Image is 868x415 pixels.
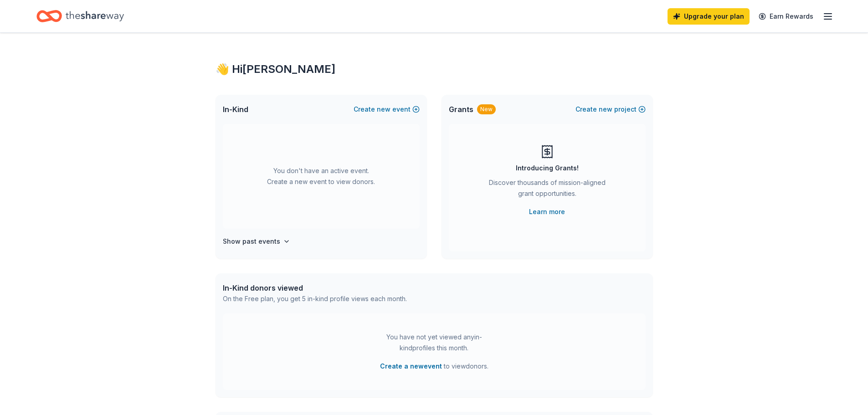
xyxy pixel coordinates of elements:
span: Grants [449,104,473,115]
div: Introducing Grants! [516,163,579,174]
span: In-Kind [223,104,248,115]
span: new [377,104,390,115]
a: Learn more [529,206,565,217]
h4: Show past events [223,236,280,247]
a: Upgrade your plan [668,8,750,25]
div: New [477,104,496,114]
div: You have not yet viewed any in-kind profiles this month. [377,332,491,354]
div: On the Free plan, you get 5 in-kind profile views each month. [223,293,407,304]
button: Createnewproject [575,104,646,115]
a: Home [36,5,124,27]
div: You don't have an active event. Create a new event to view donors. [223,124,420,229]
span: to view donors . [380,361,488,372]
button: Create a newevent [380,361,442,372]
div: In-Kind donors viewed [223,282,407,293]
button: Createnewevent [354,104,420,115]
button: Show past events [223,236,290,247]
div: Discover thousands of mission-aligned grant opportunities. [485,177,609,203]
div: 👋 Hi [PERSON_NAME] [216,62,653,77]
span: new [599,104,612,115]
a: Earn Rewards [753,8,819,25]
